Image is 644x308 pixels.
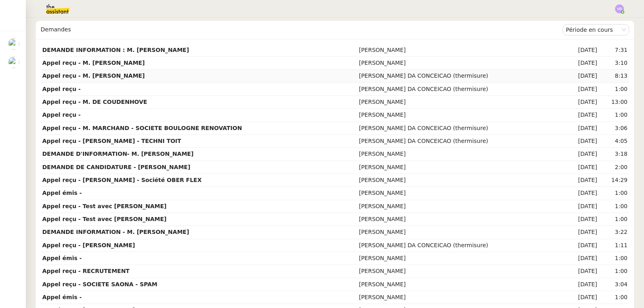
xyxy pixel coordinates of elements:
[599,122,629,135] td: 3:06
[564,122,599,135] td: [DATE]
[357,213,564,226] td: [PERSON_NAME]
[42,151,194,157] strong: DEMANDE D'INFORMATION- M. [PERSON_NAME]
[599,265,629,278] td: 1:00
[599,70,629,83] td: 8:13
[357,265,564,278] td: [PERSON_NAME]
[564,70,599,83] td: [DATE]
[42,203,167,209] strong: Appel reçu - Test avec [PERSON_NAME]
[599,57,629,70] td: 3:10
[564,226,599,239] td: [DATE]
[357,122,564,135] td: [PERSON_NAME] DA CONCEICAO (thermisure)
[357,96,564,109] td: [PERSON_NAME]
[564,187,599,200] td: [DATE]
[599,96,629,109] td: 13:00
[599,44,629,57] td: 7:31
[599,135,629,148] td: 4:05
[42,112,80,118] strong: Appel reçu -
[599,252,629,265] td: 1:00
[599,109,629,122] td: 1:00
[566,25,626,35] nz-select-item: Période en cours
[599,239,629,252] td: 1:11
[564,57,599,70] td: [DATE]
[42,216,167,222] strong: Appel reçu - Test avec [PERSON_NAME]
[357,291,564,304] td: [PERSON_NAME]
[599,213,629,226] td: 1:00
[42,268,130,274] strong: Appel reçu - RECRUTEMENT
[42,229,189,235] strong: DEMANDE INFORMATION - M. [PERSON_NAME]
[599,226,629,239] td: 3:22
[42,164,190,170] strong: DEMANDE DE CANDIDATURE - [PERSON_NAME]
[564,252,599,265] td: [DATE]
[564,44,599,57] td: [DATE]
[564,135,599,148] td: [DATE]
[357,135,564,148] td: [PERSON_NAME] DA CONCEICAO (thermisure)
[357,57,564,70] td: [PERSON_NAME]
[41,22,563,38] div: Demandes
[564,265,599,278] td: [DATE]
[357,187,564,200] td: [PERSON_NAME]
[564,161,599,174] td: [DATE]
[599,291,629,304] td: 1:00
[42,255,82,261] strong: Appel émis -
[599,174,629,187] td: 14:29
[357,226,564,239] td: [PERSON_NAME]
[564,148,599,161] td: [DATE]
[42,86,80,92] strong: Appel reçu -
[42,177,202,183] strong: Appel reçu - [PERSON_NAME] - Société OBER FLEX
[357,109,564,122] td: [PERSON_NAME]
[42,47,189,53] strong: DEMANDE INFORMATION : M. [PERSON_NAME]
[357,174,564,187] td: [PERSON_NAME]
[357,252,564,265] td: [PERSON_NAME]
[357,44,564,57] td: [PERSON_NAME]
[599,148,629,161] td: 3:18
[357,70,564,83] td: [PERSON_NAME] DA CONCEICAO (thermisure)
[599,83,629,96] td: 1:00
[564,291,599,304] td: [DATE]
[42,60,145,66] strong: Appel reçu - M. [PERSON_NAME]
[564,278,599,291] td: [DATE]
[564,213,599,226] td: [DATE]
[357,161,564,174] td: [PERSON_NAME]
[599,200,629,213] td: 1:00
[564,174,599,187] td: [DATE]
[599,278,629,291] td: 3:04
[357,148,564,161] td: [PERSON_NAME]
[42,190,82,196] strong: Appel émis -
[42,242,135,248] strong: Appel reçu - [PERSON_NAME]
[564,109,599,122] td: [DATE]
[564,239,599,252] td: [DATE]
[599,187,629,200] td: 1:00
[564,83,599,96] td: [DATE]
[42,294,82,300] strong: Appel émis -
[615,4,624,13] img: svg
[8,38,19,50] img: users%2FnSvcPnZyQ0RA1JfSOxSfyelNlJs1%2Favatar%2Fp1050537-640x427.jpg
[564,200,599,213] td: [DATE]
[8,57,19,68] img: users%2FhitvUqURzfdVsA8TDJwjiRfjLnH2%2Favatar%2Flogo-thermisure.png
[42,125,242,131] strong: Appel reçu - M. MARCHAND - SOCIETE BOULOGNE RENOVATION
[357,83,564,96] td: [PERSON_NAME] DA CONCEICAO (thermisure)
[357,200,564,213] td: [PERSON_NAME]
[357,278,564,291] td: [PERSON_NAME]
[42,281,157,287] strong: Appel reçu - SOCIETE SAONA - SPAM
[42,99,147,105] strong: Appel reçu - M. DE COUDENHOVE
[42,138,181,144] strong: Appel reçu - [PERSON_NAME] - TECHNI TOIT
[42,72,145,79] strong: Appel reçu - M. [PERSON_NAME]
[564,96,599,109] td: [DATE]
[599,161,629,174] td: 2:00
[357,239,564,252] td: [PERSON_NAME] DA CONCEICAO (thermisure)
